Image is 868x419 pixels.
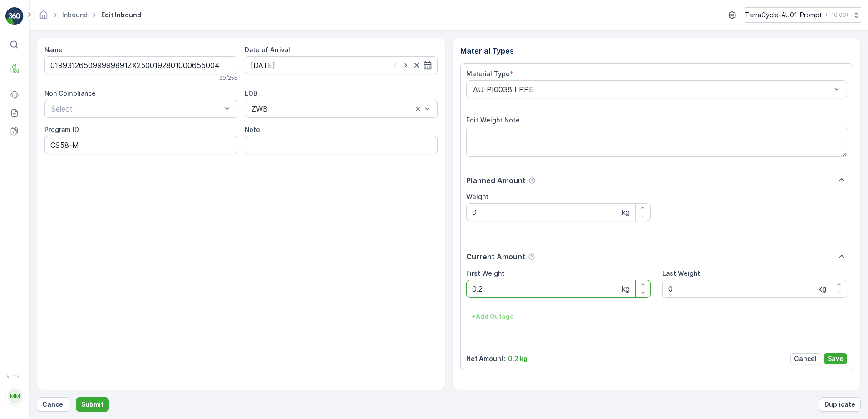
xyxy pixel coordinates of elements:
p: Net Amount : [466,354,506,363]
label: Name [44,46,63,54]
label: Weight [466,193,488,200]
label: Last Weight [662,269,700,277]
p: 01993126509999989136LJ8503046201000650306 [337,8,529,19]
label: Program ID [44,126,79,133]
span: Last Weight : [8,224,51,231]
button: Duplicate [819,397,861,412]
p: ( +10:00 ) [826,11,848,19]
span: 3.6 kg [50,209,70,216]
label: Material Type [466,70,510,78]
p: Cancel [794,354,817,363]
button: Submit [76,397,109,412]
span: Material Type : [8,194,56,201]
p: + Add Outage [472,312,514,321]
p: Duplicate [824,400,855,409]
p: kg [622,207,630,218]
button: Save [824,353,847,364]
p: Cancel [42,400,65,409]
button: +Add Outage [466,309,519,324]
label: First Weight [466,269,504,277]
div: MM [8,389,22,404]
a: Inbound [62,11,88,19]
span: Name : [8,149,30,156]
div: Help Tooltip Icon [528,253,535,260]
button: MM [5,381,24,412]
p: 39 / 255 [219,74,237,82]
div: Help Tooltip Icon [528,177,536,184]
input: dd/mm/yyyy [245,56,438,74]
label: Non Compliance [44,89,96,97]
span: 0 kg [51,224,64,231]
span: First Weight : [8,179,51,186]
p: kg [819,283,826,294]
p: Current Amount [466,251,525,262]
label: Date of Arrival [245,46,290,54]
span: Edit Inbound [99,10,143,19]
button: TerraCycle-AU01-Prompt(+10:00) [745,7,861,23]
span: Net Amount : [8,209,50,216]
label: LOB [245,89,257,97]
a: Homepage [39,13,49,21]
span: 3.6 kg [51,179,71,186]
span: v 1.48.1 [5,374,24,379]
label: Note [245,126,260,133]
span: [DATE] [48,164,69,171]
p: Planned Amount [466,175,526,186]
p: Submit [81,400,104,409]
label: Edit Weight Note [466,116,520,124]
p: Select [51,103,222,114]
span: 01993126509999989136LJ8503046201000650306 [30,149,190,156]
span: AU-PI0002 I Aluminium flexibles [56,194,159,201]
span: Arrive Date : [8,164,48,171]
p: 0.2 kg [508,354,528,363]
button: Cancel [790,353,820,364]
p: Material Types [460,45,853,56]
p: TerraCycle-AU01-Prompt [745,10,822,19]
p: kg [622,283,630,294]
p: Save [828,354,843,363]
button: Cancel [37,397,70,412]
img: logo [5,7,24,25]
